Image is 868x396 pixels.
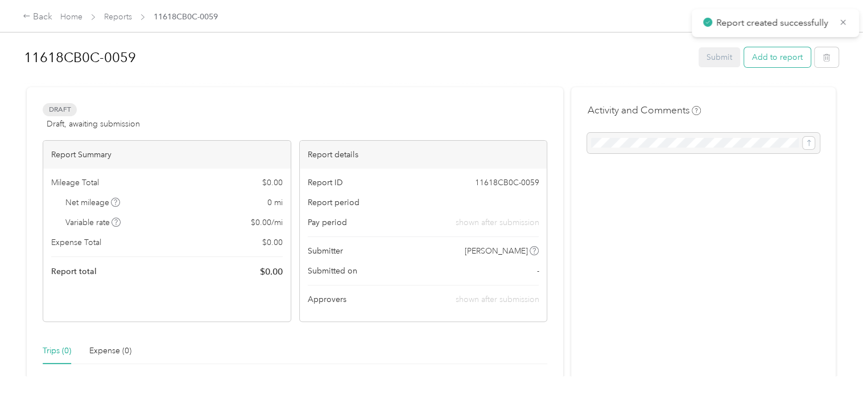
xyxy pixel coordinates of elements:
[300,141,547,169] div: Report details
[60,12,82,22] a: Home
[43,141,291,169] div: Report Summary
[267,197,283,209] span: 0 mi
[51,236,101,248] span: Expense Total
[744,47,811,67] button: Add to report
[260,265,283,279] span: $ 0.00
[51,177,99,189] span: Mileage Total
[474,177,539,189] span: 11618CB0C-0059
[308,245,343,257] span: Submitter
[308,197,359,209] span: Report period
[24,44,691,71] h1: 11618CB0C-0059
[51,266,97,277] span: Report total
[43,103,77,116] span: Draft
[89,345,131,357] div: Expense (0)
[308,217,347,228] span: Pay period
[262,177,283,189] span: $ 0.00
[455,217,539,228] span: shown after submission
[23,10,52,24] div: Back
[47,118,140,130] span: Draft, awaiting submission
[65,217,121,228] span: Variable rate
[536,265,539,277] span: -
[308,177,343,189] span: Report ID
[716,16,830,30] p: Report created successfully
[251,217,283,228] span: $ 0.00 / mi
[587,103,701,117] h4: Activity and Comments
[465,245,528,257] span: [PERSON_NAME]
[308,293,346,305] span: Approvers
[154,11,218,23] span: 11618CB0C-0059
[804,332,868,396] iframe: Everlance-gr Chat Button Frame
[262,236,283,248] span: $ 0.00
[104,12,132,22] a: Reports
[43,345,71,357] div: Trips (0)
[308,265,357,277] span: Submitted on
[65,197,121,209] span: Net mileage
[455,295,539,304] span: shown after submission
